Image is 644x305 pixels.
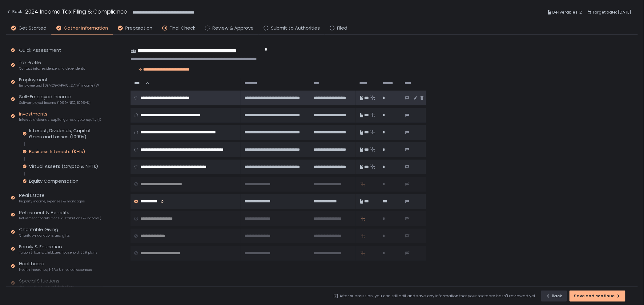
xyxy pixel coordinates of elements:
[19,216,101,221] span: Retirement contributions, distributions & income (1099-R, 5498)
[19,59,85,71] div: Tax Profile
[6,8,22,15] div: Back
[29,148,85,155] div: Business Interests (K-1s)
[29,163,98,169] div: Virtual Assets (Crypto & NFTs)
[19,47,61,54] div: Quick Assessment
[570,291,626,302] button: Save and continue
[19,209,101,221] div: Retirement & Benefits
[340,293,536,299] div: After submission, you can still edit and save any information that your tax team hasn't reviewed ...
[19,199,85,204] span: Property income, expenses & mortgages
[19,278,75,289] div: Special Situations
[19,226,70,238] div: Charitable Giving
[19,66,85,71] span: Contact info, residence, and dependents
[337,25,347,32] span: Filed
[19,243,98,255] div: Family & Education
[553,9,582,16] span: Deliverables: 2
[19,100,91,105] span: Self-employed income (1099-NEC, 1099-K)
[574,293,621,299] div: Save and continue
[19,111,101,122] div: Investments
[19,284,75,289] span: Additional income and deductions
[19,76,101,88] div: Employment
[6,7,22,18] button: Back
[546,293,562,299] div: Back
[19,250,98,255] span: Tuition & loans, childcare, household, 529 plans
[212,25,254,32] span: Review & Approve
[19,93,91,105] div: Self-Employed Income
[25,7,127,16] h1: 2024 Income Tax Filing & Compliance
[593,9,632,16] span: Target date: [DATE]
[19,192,85,204] div: Real Estate
[19,233,70,238] span: Charitable donations and gifts
[271,25,320,32] span: Submit to Authorities
[19,260,92,272] div: Healthcare
[19,117,101,122] span: Interest, dividends, capital gains, crypto, equity (1099s, K-1s)
[125,25,152,32] span: Preparation
[19,83,101,88] span: Employee and [DEMOGRAPHIC_DATA] income (W-2s)
[541,291,567,302] button: Back
[64,25,108,32] span: Gather Information
[170,25,195,32] span: Final Check
[29,128,101,140] div: Interest, Dividends, Capital Gains and Losses (1099s)
[18,25,46,32] span: Get Started
[29,178,78,184] div: Equity Compensation
[19,267,92,272] span: Health insurance, HSAs & medical expenses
